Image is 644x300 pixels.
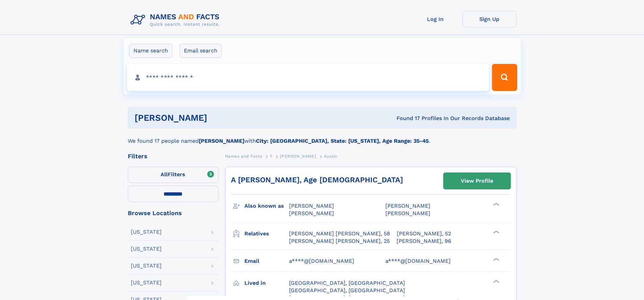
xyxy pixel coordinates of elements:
[492,279,500,283] div: ❯
[199,138,244,144] b: [PERSON_NAME]
[408,11,462,27] a: Log In
[244,228,289,239] h3: Relatives
[280,154,316,159] span: [PERSON_NAME]
[324,154,337,159] span: Austin
[244,200,289,212] h3: Also known as
[385,210,430,216] span: [PERSON_NAME]
[289,230,390,237] a: [PERSON_NAME] [PERSON_NAME], 58
[129,44,172,58] label: Name search
[397,230,451,237] a: [PERSON_NAME], 52
[128,210,218,216] div: Browse Locations
[131,246,162,252] div: [US_STATE]
[131,263,162,269] div: [US_STATE]
[280,152,316,160] a: [PERSON_NAME]
[256,138,429,144] b: City: [GEOGRAPHIC_DATA], State: [US_STATE], Age Range: 35-45
[135,114,302,122] h1: [PERSON_NAME]
[231,176,403,184] a: A [PERSON_NAME], Age [DEMOGRAPHIC_DATA]
[462,11,517,27] a: Sign Up
[270,154,272,159] span: T
[180,44,222,58] label: Email search
[385,203,430,209] span: [PERSON_NAME]
[128,167,218,183] label: Filters
[127,64,489,91] input: search input
[397,237,451,245] a: [PERSON_NAME], 96
[289,287,405,294] span: [GEOGRAPHIC_DATA], [GEOGRAPHIC_DATA]
[161,171,168,178] span: All
[244,255,289,267] h3: Email
[492,230,500,234] div: ❯
[128,11,225,29] img: Logo Names and Facts
[128,129,517,145] div: We found 17 people named with .
[225,152,262,160] a: Names and Facts
[131,229,162,235] div: [US_STATE]
[289,280,405,286] span: [GEOGRAPHIC_DATA], [GEOGRAPHIC_DATA]
[289,237,390,245] a: [PERSON_NAME] [PERSON_NAME], 25
[131,280,162,285] div: [US_STATE]
[492,202,500,207] div: ❯
[444,173,510,189] a: View Profile
[302,115,510,122] div: Found 17 Profiles In Our Records Database
[128,153,218,159] div: Filters
[492,64,517,91] button: Search Button
[244,277,289,289] h3: Lived in
[289,210,334,216] span: [PERSON_NAME]
[492,257,500,261] div: ❯
[461,173,493,189] div: View Profile
[289,203,334,209] span: [PERSON_NAME]
[270,152,272,160] a: T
